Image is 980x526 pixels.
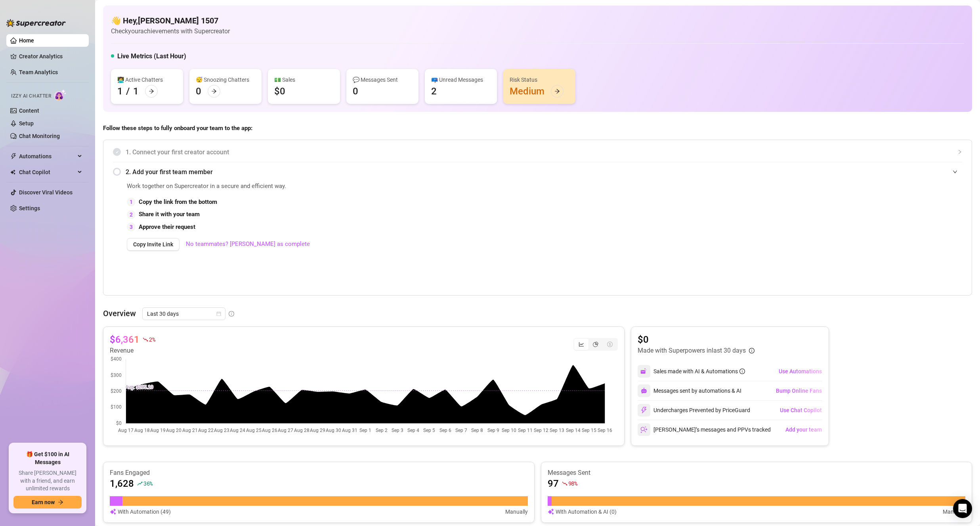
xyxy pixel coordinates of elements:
span: 1. Connect your first creator account [126,147,962,157]
span: Chat Copilot [19,166,75,179]
div: 0 [196,85,201,98]
span: expanded [953,169,957,174]
span: dollar-circle [607,342,613,347]
div: 1 [117,85,123,98]
div: 1. Connect your first creator account [113,142,962,162]
a: Home [19,37,34,44]
div: 2. Add your first team member [113,162,962,182]
span: fall [562,481,567,486]
img: svg%3e [110,507,116,516]
span: collapsed [957,150,962,154]
div: 💵 Sales [274,75,334,84]
a: Discover Viral Videos [19,189,73,196]
span: 98 % [568,480,577,487]
span: arrow-right [149,88,154,94]
span: Automations [19,150,75,163]
strong: Approve their request [139,223,195,230]
div: 0 [353,85,358,98]
div: Messages sent by automations & AI [638,384,741,397]
article: Manually [505,507,528,516]
span: pie-chart [593,342,598,347]
div: Sales made with AI & Automations [653,367,745,376]
div: Open Intercom Messenger [953,499,972,518]
div: $0 [274,85,285,98]
a: Content [19,108,39,114]
div: 👩‍💻 Active Chatters [117,75,177,84]
span: fall [143,337,148,342]
span: Earn now [32,499,55,505]
span: thunderbolt [10,153,17,159]
article: Revenue [110,346,155,355]
strong: Follow these steps to fully onboard your team to the app: [103,125,252,132]
span: Copy Invite Link [133,241,173,248]
div: 1 [127,198,136,206]
article: Manually [943,507,965,516]
span: Work together on Supercreator in a secure and efficient way. [127,182,784,191]
button: Add your team [785,423,822,436]
article: With Automation & AI (0) [556,507,617,516]
article: Made with Superpowers in last 30 days [638,346,746,355]
div: 💬 Messages Sent [353,75,412,84]
a: Team Analytics [19,69,58,75]
span: Add your team [785,426,822,433]
span: info-circle [229,311,234,317]
span: info-circle [739,369,745,374]
h5: Live Metrics (Last Hour) [117,52,186,61]
img: AI Chatter [54,89,67,101]
a: Creator Analytics [19,50,82,63]
a: Setup [19,120,34,127]
span: Use Chat Copilot [780,407,822,413]
span: arrow-right [58,499,63,505]
div: 1 [133,85,139,98]
span: calendar [216,311,221,316]
img: Chat Copilot [10,169,15,175]
article: Messages Sent [548,468,966,477]
article: $0 [638,333,755,346]
img: svg%3e [640,368,648,375]
article: 97 [548,477,559,490]
span: Use Automations [779,368,822,374]
span: line-chart [579,342,584,347]
button: Bump Online Fans [776,384,822,397]
div: 📪 Unread Messages [431,75,491,84]
a: Settings [19,205,40,211]
span: 2. Add your first team member [126,167,962,177]
article: $6,361 [110,333,139,346]
h4: 👋 Hey, [PERSON_NAME] 1507 [111,15,230,26]
span: rise [137,481,143,486]
article: Fans Engaged [110,468,528,477]
div: Undercharges Prevented by PriceGuard [638,404,750,417]
span: Bump Online Fans [776,388,822,394]
strong: Copy the link from the bottom [139,198,217,205]
iframe: Adding Team Members [804,182,962,283]
span: 🎁 Get $100 in AI Messages [13,451,82,466]
article: Check your achievements with Supercreator [111,26,230,36]
a: Chat Monitoring [19,133,60,139]
div: Risk Status [510,75,569,84]
button: Use Chat Copilot [779,404,822,417]
div: 3 [127,223,136,231]
span: 36 % [143,480,153,487]
span: 2 % [149,336,155,343]
span: arrow-right [554,88,560,94]
div: 2 [431,85,437,98]
button: Use Automations [778,365,822,378]
span: arrow-right [211,88,217,94]
span: info-circle [749,348,755,353]
img: svg%3e [641,388,647,394]
article: 1,628 [110,477,134,490]
article: Overview [103,307,136,319]
div: 😴 Snoozing Chatters [196,75,255,84]
div: 2 [127,210,136,219]
img: svg%3e [640,407,648,414]
img: logo-BBDzfeDw.svg [6,19,66,27]
button: Earn nowarrow-right [13,496,82,509]
img: svg%3e [640,426,648,433]
strong: Share it with your team [139,211,200,218]
span: Izzy AI Chatter [11,92,51,100]
span: Last 30 days [147,308,221,320]
span: Share [PERSON_NAME] with a friend, and earn unlimited rewards [13,469,82,493]
div: [PERSON_NAME]’s messages and PPVs tracked [638,423,771,436]
article: With Automation (49) [118,507,171,516]
a: No teammates? [PERSON_NAME] as complete [186,240,310,249]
